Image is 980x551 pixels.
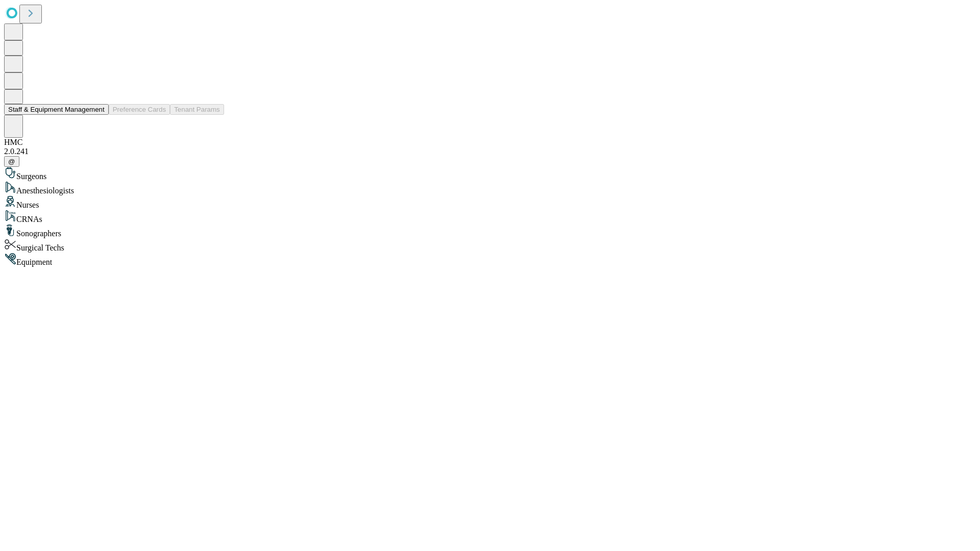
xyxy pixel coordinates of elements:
[4,156,19,167] button: @
[4,195,976,210] div: Nurses
[4,104,109,115] button: Staff & Equipment Management
[4,147,976,156] div: 2.0.241
[4,224,976,238] div: Sonographers
[4,253,976,267] div: Equipment
[4,167,976,181] div: Surgeons
[4,181,976,195] div: Anesthesiologists
[170,104,224,115] button: Tenant Params
[8,158,15,165] span: @
[4,138,976,147] div: HMC
[109,104,170,115] button: Preference Cards
[4,210,976,224] div: CRNAs
[4,238,976,253] div: Surgical Techs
